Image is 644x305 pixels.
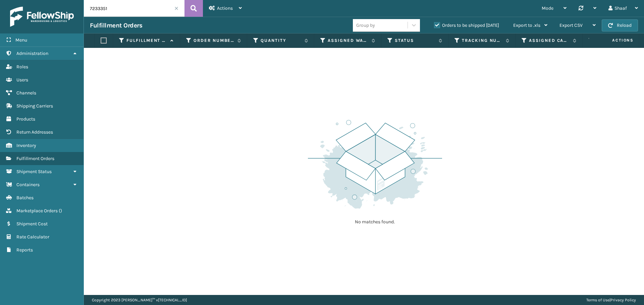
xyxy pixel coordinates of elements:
[217,5,233,11] span: Actions
[90,21,142,29] h3: Fulfillment Orders
[16,221,48,227] span: Shipment Cost
[16,195,34,201] span: Batches
[395,37,435,44] label: Status
[16,116,35,122] span: Products
[16,182,40,187] span: Containers
[356,22,375,29] div: Group by
[591,35,638,46] span: Actions
[16,103,53,109] span: Shipping Carriers
[16,77,28,83] span: Users
[542,5,553,11] span: Mode
[602,19,638,31] button: Reload
[328,37,368,44] label: Assigned Warehouse
[16,247,33,253] span: Reports
[586,298,609,302] a: Terms of Use
[559,22,583,28] span: Export CSV
[16,64,28,70] span: Roles
[610,298,636,302] a: Privacy Policy
[586,295,636,305] div: |
[261,37,301,44] label: Quantity
[16,169,52,174] span: Shipment Status
[10,7,74,27] img: logo
[462,37,502,44] label: Tracking Number
[529,37,570,44] label: Assigned Carrier Service
[16,143,36,148] span: Inventory
[16,129,53,135] span: Return Addresses
[434,22,499,28] label: Orders to be shipped [DATE]
[16,90,36,96] span: Channels
[92,295,187,305] p: Copyright 2023 [PERSON_NAME]™ v [TECHNICAL_ID]
[126,37,167,44] label: Fulfillment Order Id
[59,208,62,214] span: ( )
[16,51,48,56] span: Administration
[16,208,58,214] span: Marketplace Orders
[15,37,27,43] span: Menu
[16,156,54,161] span: Fulfillment Orders
[513,22,540,28] span: Export to .xls
[194,37,234,44] label: Order Number
[16,234,49,240] span: Rate Calculator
